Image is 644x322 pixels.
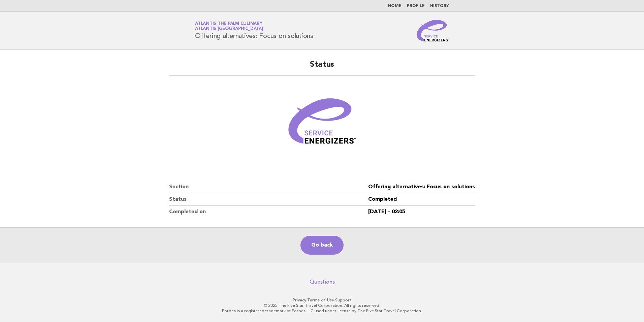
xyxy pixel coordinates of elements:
[195,27,263,31] span: Atlantis [GEOGRAPHIC_DATA]
[116,308,528,314] p: Forbes is a registered trademark of Forbes LLC used under license by The Five Star Travel Corpora...
[293,298,306,302] a: Privacy
[169,193,368,206] dt: Status
[282,84,362,165] img: Verified
[169,59,475,76] h2: Status
[195,22,313,39] h1: Offering alternatives: Focus on solutions
[307,298,334,302] a: Terms of Use
[169,206,368,218] dt: Completed on
[368,193,475,206] dd: Completed
[300,236,344,255] a: Go back
[310,279,335,285] a: Questions
[407,4,425,8] a: Profile
[417,20,449,41] img: Service Energizers
[335,298,352,302] a: Support
[430,4,449,8] a: History
[116,297,528,303] p: · ·
[368,181,475,193] dd: Offering alternatives: Focus on solutions
[169,181,368,193] dt: Section
[195,22,263,31] a: Atlantis The Palm CulinaryAtlantis [GEOGRAPHIC_DATA]
[388,4,401,8] a: Home
[368,206,475,218] dd: [DATE] - 02:05
[116,303,528,308] p: © 2025 The Five Star Travel Corporation. All rights reserved.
